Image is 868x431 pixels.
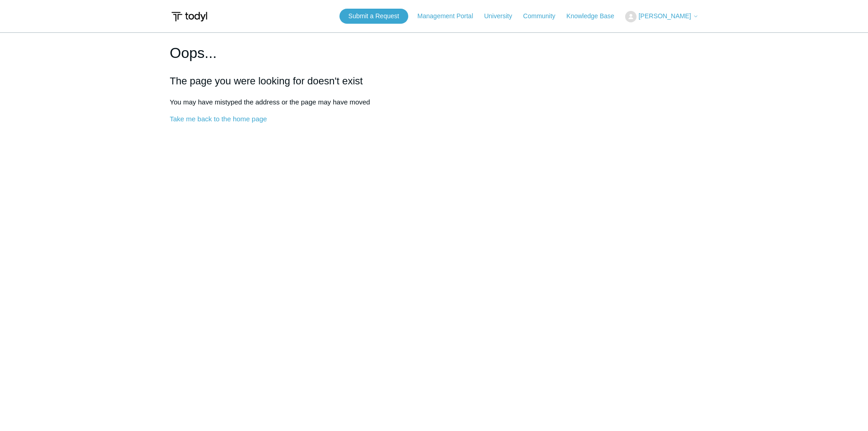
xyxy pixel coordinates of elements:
[638,12,691,20] span: [PERSON_NAME]
[339,9,408,24] a: Submit a Request
[170,8,209,25] img: Todyl Support Center Help Center home page
[625,11,698,22] button: [PERSON_NAME]
[484,11,521,21] a: University
[417,11,482,21] a: Management Portal
[170,115,267,123] a: Take me back to the home page
[170,73,699,88] h2: The page you were looking for doesn't exist
[170,97,699,108] p: You may have mistyped the address or the page may have moved
[523,11,565,21] a: Community
[566,11,623,21] a: Knowledge Base
[170,42,699,64] h1: Oops...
